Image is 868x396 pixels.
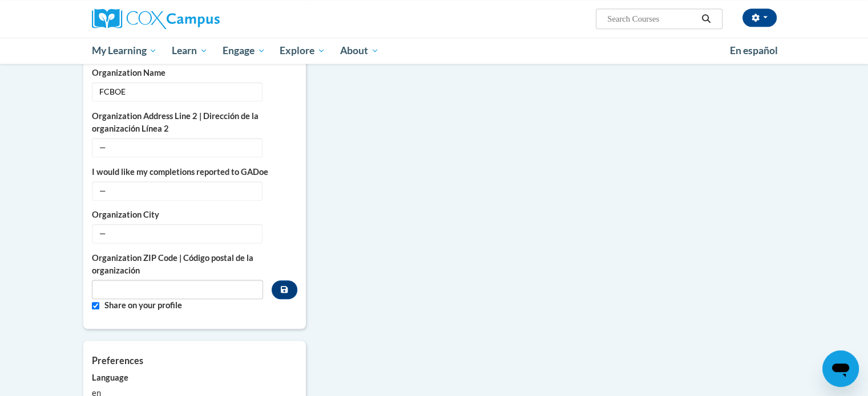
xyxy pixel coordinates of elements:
[223,44,265,58] span: Engage
[92,166,297,178] label: I would like my completions reported to GADoe
[92,9,220,29] img: Cox Campus
[104,299,297,312] label: Share on your profile
[215,38,273,64] a: Engage
[822,350,859,387] iframe: Button to launch messaging window
[92,355,297,366] h5: Preferences
[722,39,785,63] a: En español
[92,252,264,277] label: Organization ZIP Code | Código postal de la organización
[75,38,794,64] div: Main menu
[92,224,263,243] span: —
[92,82,263,101] span: FCBOE
[92,209,297,221] label: Organization City
[606,12,697,26] input: Search Courses
[697,12,714,26] button: Search
[91,44,157,58] span: My Learning
[742,9,777,27] button: Account Settings
[92,67,297,79] label: Organization Name
[92,280,264,299] input: Metadata input
[280,44,325,58] span: Explore
[92,138,263,157] span: —
[730,44,778,56] span: En español
[333,38,386,64] a: About
[92,110,297,135] label: Organization Address Line 2 | Dirección de la organización Línea 2
[272,38,333,64] a: Explore
[92,371,297,384] label: Language
[340,44,379,58] span: About
[84,38,165,64] a: My Learning
[172,44,208,58] span: Learn
[164,38,215,64] a: Learn
[92,181,263,201] span: —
